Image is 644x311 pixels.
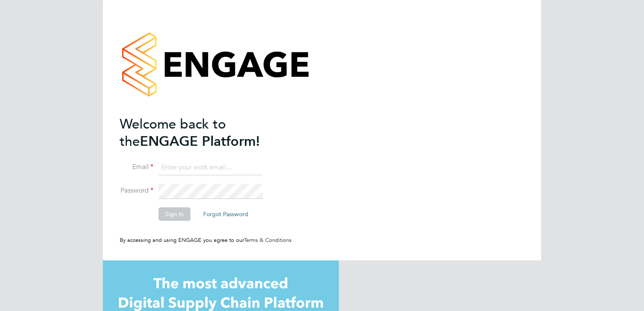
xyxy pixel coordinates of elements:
[120,186,153,195] label: Password
[120,236,292,244] span: By accessing and using ENGAGE you agree to our
[158,160,263,175] input: Enter your work email...
[120,163,153,172] label: Email
[120,116,226,150] span: Welcome back to the
[196,207,255,221] button: Forgot Password
[120,115,284,150] h2: ENGAGE Platform!
[244,236,292,244] a: Terms & Conditions
[158,207,191,221] button: Sign In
